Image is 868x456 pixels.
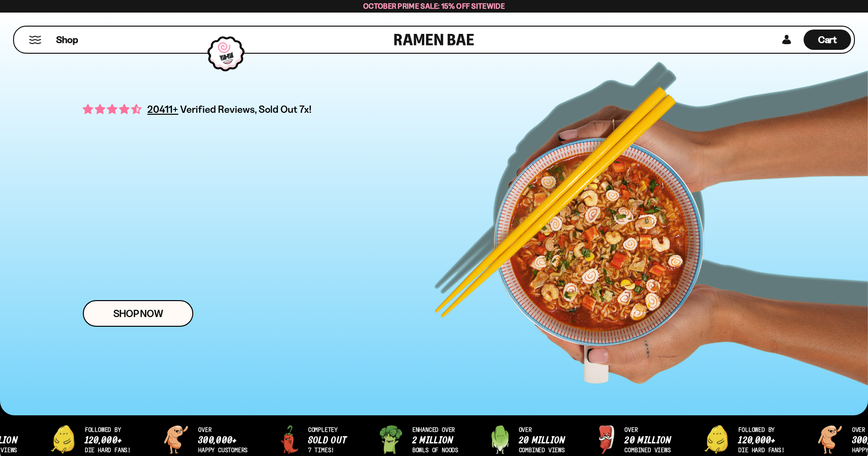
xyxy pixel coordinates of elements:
[56,30,78,50] a: Shop
[147,102,178,117] span: 20411+
[180,103,311,115] span: Verified Reviews, Sold Out 7x!
[363,1,505,11] span: October Prime Sale: 15% off Sitewide
[804,27,851,53] div: Cart
[56,33,78,46] span: Shop
[818,34,837,46] span: Cart
[29,36,42,44] button: Mobile Menu Trigger
[83,300,193,327] a: Shop Now
[113,308,163,319] span: Shop Now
